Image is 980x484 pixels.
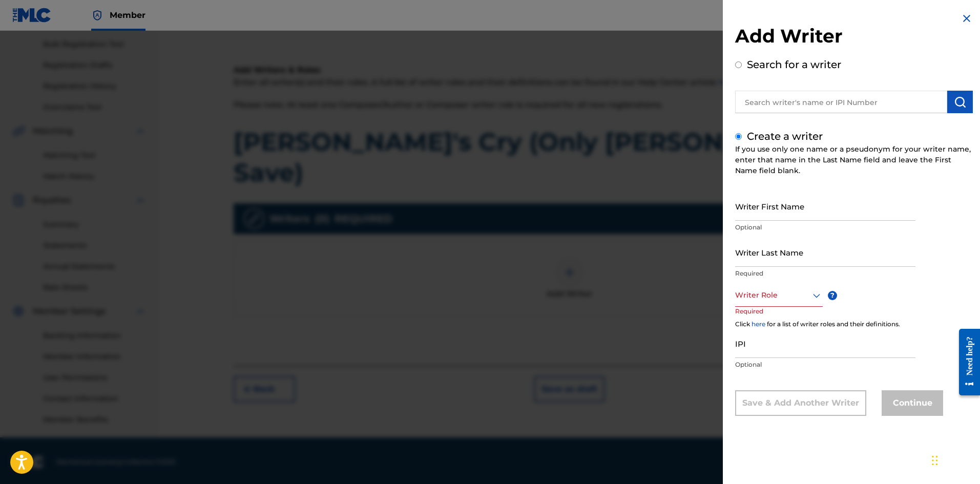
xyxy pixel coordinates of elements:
[735,91,947,113] input: Search writer's name or IPI Number
[12,8,52,23] img: MLC Logo
[747,58,841,71] label: Search for a writer
[828,291,837,300] span: ?
[110,9,145,21] span: Member
[735,269,915,278] p: Required
[951,321,980,404] iframe: Resource Center
[735,223,915,232] p: Optional
[91,9,103,22] img: Top Rightsholder
[735,360,915,369] p: Optional
[929,435,980,484] iframe: Chat Widget
[954,96,966,108] img: Search Works
[747,130,823,142] label: Create a writer
[735,25,973,51] h2: Add Writer
[735,307,774,330] p: Required
[752,320,765,328] a: here
[932,445,938,476] div: Drag
[735,320,973,329] div: Click for a list of writer roles and their definitions.
[735,144,973,176] div: If you use only one name or a pseudonym for your writer name, enter that name in the Last Name fi...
